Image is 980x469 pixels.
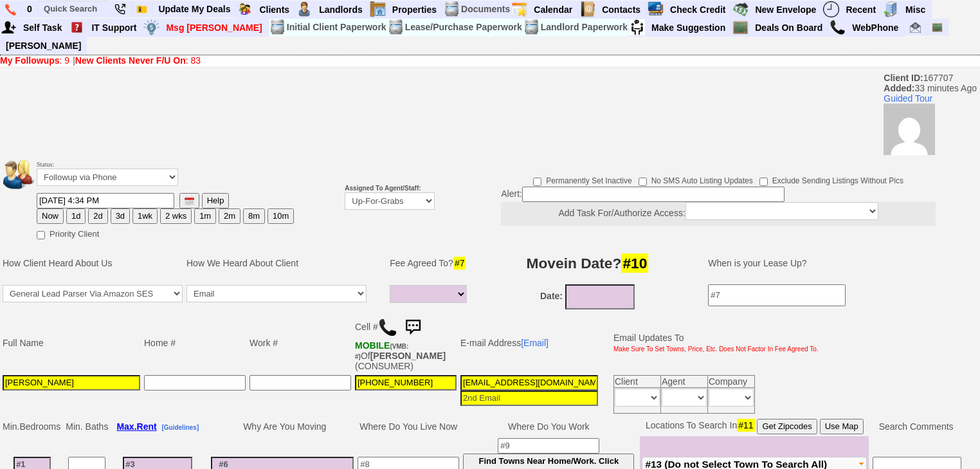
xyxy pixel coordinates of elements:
[847,19,904,36] a: WebPhone
[161,421,199,432] a: [Guidelines]
[840,1,882,18] a: Recent
[66,208,86,224] button: 1d
[460,1,511,18] td: Documents
[388,244,473,282] td: Fee Agreed To?
[88,208,107,224] button: 2d
[1,19,17,35] img: myadd.png
[757,419,817,434] button: Get Zipcodes
[461,417,636,436] td: Where Do You Work
[400,315,426,340] img: sms.png
[111,208,130,224] button: 3d
[737,419,754,432] span: #11
[900,1,931,18] a: Misc
[453,257,466,270] span: #7
[750,1,822,18] a: New Envelope
[883,1,899,17] img: officebldg.png
[243,208,265,224] button: 8m
[142,313,248,373] td: Home #
[884,73,980,155] span: 167707 33 minutes Ago
[143,19,159,35] img: money.png
[1,417,64,436] td: Min.
[869,417,963,436] td: Search Comments
[370,351,446,361] b: [PERSON_NAME]
[3,160,42,189] img: people.png
[884,73,923,83] b: Client ID:
[501,202,936,226] center: Add Task For/Authorize Access:
[194,208,216,224] button: 1m
[482,252,694,275] h3: Movein Date?
[613,345,819,353] font: Make Sure To Set Towns, Price, Etc. Does Not Factor In Fee Agreed To.
[639,178,647,186] input: No SMS Auto Listing Updates
[153,1,236,17] a: Update My Deals
[533,172,631,187] label: Permanently Set Inactive
[286,19,387,36] td: Initial Client Paperwork
[529,1,578,18] a: Calendar
[708,284,846,306] input: #7
[910,22,921,33] img: Renata@HomeSweetHomeProperties.com
[161,424,199,431] b: [Guidelines]
[597,1,646,18] a: Contacts
[114,4,125,15] img: phone22.png
[185,244,381,282] td: How We Heard About Client
[750,19,828,36] a: Deals On Board
[69,19,85,35] img: help2.png
[166,23,262,33] font: Msg [PERSON_NAME]
[708,375,755,387] td: Company
[604,313,821,373] td: Email Updates To
[237,1,253,17] img: clients.png
[314,1,368,18] a: Landlords
[501,187,936,226] div: Alert:
[37,225,99,240] label: Priority Client
[648,1,664,17] img: creditreport.png
[185,196,194,206] img: [calendar icon]
[732,1,749,17] img: gmoney.png
[665,1,731,18] a: Check Credit
[387,1,442,18] a: Properties
[695,244,956,282] td: When is your Lease Up?
[18,19,68,36] a: Self Task
[646,19,731,36] a: Make Suggestion
[540,291,563,301] b: Date:
[646,420,864,430] nobr: Locations To Search In
[161,19,268,36] a: Msg [PERSON_NAME]
[1,37,86,54] a: [PERSON_NAME]
[75,55,186,66] b: New Clients Never F/U On
[353,313,458,373] td: Cell # Of (CONSUMER)
[540,19,628,36] td: Landlord Paperwork
[370,1,386,17] img: properties.png
[884,83,914,93] b: Added:
[460,391,598,406] input: 2nd Email
[19,421,60,432] span: Bedrooms
[460,375,598,391] input: 1st Email - Question #0
[523,19,540,35] img: docs.png
[355,343,408,360] font: (VMB: #)
[132,208,158,224] button: 1wk
[759,178,768,186] input: Exclude Sending Listings Without Pics
[820,419,864,434] button: Use Map
[75,55,201,66] a: New Clients Never F/U On: 83
[5,4,16,15] img: phone.png
[355,340,408,361] b: T-Mobile USA, Inc.
[579,1,595,17] img: contact.png
[830,19,846,35] img: call.png
[219,208,240,224] button: 2m
[136,4,147,15] img: Bookmark.png
[37,231,45,239] input: Priority Client
[823,1,839,17] img: recent.png
[39,1,109,17] input: Quick Search
[932,22,943,33] img: chalkboard.png
[137,421,157,432] span: Rent
[388,19,404,35] img: docs.png
[884,93,932,104] a: Guided Tour
[202,193,230,208] button: Help
[621,253,648,273] span: #10
[1,244,185,282] td: How Client Heard About Us
[248,313,353,373] td: Work #
[533,178,541,186] input: Permanently Set Inactive
[732,19,749,35] img: chalkboard.png
[614,375,661,387] td: Client
[296,1,313,17] img: landlord.png
[498,438,599,454] input: #9
[116,421,156,432] b: Max.
[404,19,523,36] td: Lease/Purchase Paperwork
